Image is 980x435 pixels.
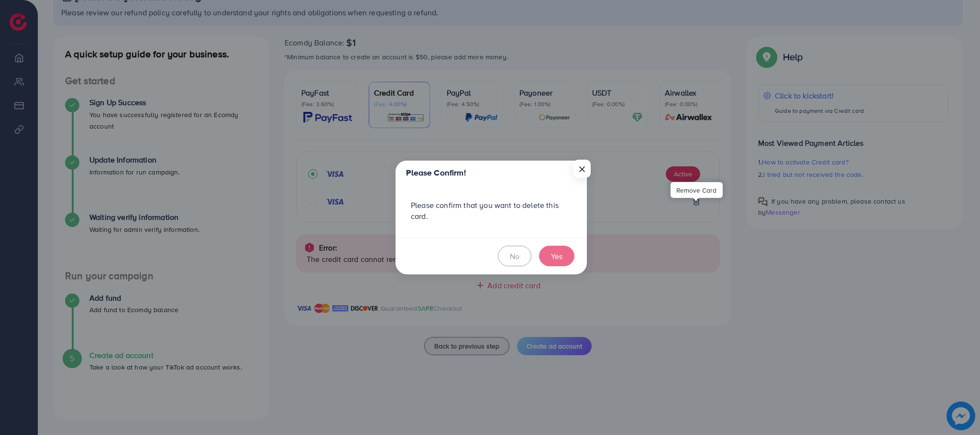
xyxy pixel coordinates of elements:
div: Please confirm that you want to delete this card. [396,185,587,237]
button: Close [573,160,591,178]
h5: Please Confirm! [406,167,465,179]
div: Remove Card [671,182,723,198]
button: Yes [539,246,574,266]
button: No [498,246,531,266]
